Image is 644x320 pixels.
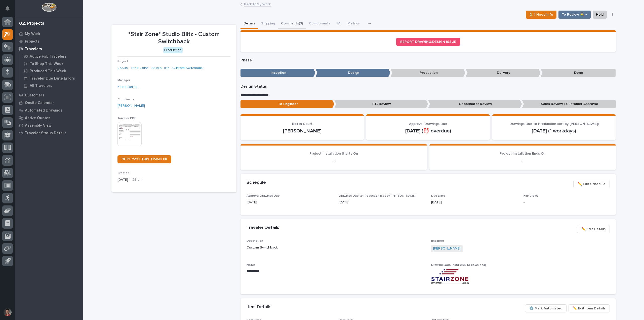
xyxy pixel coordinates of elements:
[117,177,230,183] p: [DATE] 11:29 am
[578,181,606,187] span: ✏️ Edit Schedule
[581,226,606,232] span: ✏️ Edit Details
[15,106,83,114] a: Automated Drawings
[431,200,517,205] p: [DATE]
[19,21,44,26] div: 02. Projects
[117,31,230,45] p: *Stair Zone* Studio Blitz - Custom Switchback
[529,12,553,18] span: ⏳ I Need Info
[19,82,83,89] a: All Travelers
[30,69,66,74] p: Produced This Week
[15,45,83,53] a: Travelers
[428,100,522,108] p: Coordinator Review
[541,69,616,77] p: Done
[247,158,421,164] p: -
[42,3,56,12] img: Workspace Logo
[6,6,13,14] div: Notifications
[240,19,258,29] button: Details
[240,69,315,77] p: Inception
[25,32,40,36] p: My Work
[396,38,460,46] a: REPORT DRAWING/DESIGN ISSUE
[2,3,13,14] button: Notifications
[431,269,469,284] img: qrpPep_aU-MFLBuKcnEHVHpmWila4n-G2x2kLncIY4c
[25,116,50,120] p: Active Quotes
[292,122,312,126] span: Ball In Court
[15,122,83,129] a: Assembly View
[30,54,67,59] p: Active Fab Travelers
[306,19,333,29] button: Components
[25,108,62,113] p: Automated Drawings
[15,129,83,137] a: Traveler Status Details
[435,158,610,164] p: -
[247,264,256,267] span: Notes
[30,76,75,81] p: Traveler Due Date Errors
[122,158,167,161] span: DUPLICATE THIS TRAVELER
[25,131,66,135] p: Traveler Status Details
[309,152,358,155] span: Project Installation Starts On
[25,47,42,51] p: Travelers
[30,84,52,88] p: All Travelers
[117,117,136,120] span: Traveler PDF
[25,93,44,98] p: Customers
[2,307,13,317] button: users-avatar
[117,172,129,175] span: Created
[247,200,333,205] p: [DATE]
[15,38,83,45] a: Projects
[19,60,83,67] a: To Shop This Week
[509,122,599,126] span: Drawings Due to Production (set by [PERSON_NAME])
[372,128,484,134] p: [DATE] (⏰ overdue)
[15,91,83,99] a: Customers
[15,30,83,38] a: My Work
[30,62,63,66] p: To Shop This Week
[558,11,591,19] button: To Review 👨‍🏭 →
[117,84,137,90] a: Kaleb Dallas
[240,84,616,89] p: Design Status
[19,75,83,82] a: Traveler Due Date Errors
[247,180,266,186] h2: Schedule
[315,69,390,77] p: Design
[500,152,546,155] span: Project Installation Ends On
[15,99,83,106] a: Onsite Calendar
[431,264,486,267] span: Drawing Logo (right-click to download)
[339,194,417,197] span: Drawings Due to Production (set by [PERSON_NAME])
[19,53,83,60] a: Active Fab Travelers
[244,1,271,7] a: Back toMy Work
[333,19,344,29] button: FAI
[117,65,204,71] a: 26599 - Stair Zone - Studio Blitz - Custom Switchback
[525,304,567,312] button: ⚙️ Mark Automated
[522,100,616,108] p: Sales Review / Customer Approval
[562,12,587,18] span: To Review 👨‍🏭 →
[433,246,461,251] a: [PERSON_NAME]
[247,304,271,310] h2: Item Details
[569,304,610,312] button: ✏️ Edit Item Details
[247,225,279,231] h2: Traveler Details
[117,60,128,63] span: Project
[247,194,280,197] span: Approval Drawings Due
[466,69,541,77] p: Delivery
[117,98,135,101] span: Coordinator
[596,12,603,18] span: Hold
[15,114,83,122] a: Active Quotes
[431,239,444,242] span: Engineer
[573,305,606,311] span: ✏️ Edit Item Details
[409,122,447,126] span: Approval Drawings Due
[278,19,306,29] button: Comments (3)
[247,245,425,250] p: Custom Switchback
[524,200,610,205] p: -
[163,47,183,53] div: Production
[247,128,358,134] p: [PERSON_NAME]
[240,58,616,63] p: Phase
[240,100,334,108] p: To Engineer
[334,100,428,108] p: P.E. Review
[498,128,610,134] p: [DATE] (1 workdays)
[529,305,562,311] span: ⚙️ Mark Automated
[25,123,51,128] p: Assembly View
[390,69,465,77] p: Production
[577,225,610,233] button: ✏️ Edit Details
[19,67,83,75] a: Produced This Week
[593,11,607,19] button: Hold
[117,79,130,82] span: Manager
[117,155,171,163] a: DUPLICATE THIS TRAVELER
[524,194,538,197] span: Fab Crews
[25,101,54,105] p: Onsite Calendar
[526,11,556,19] button: ⏳ I Need Info
[117,103,145,109] a: [PERSON_NAME]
